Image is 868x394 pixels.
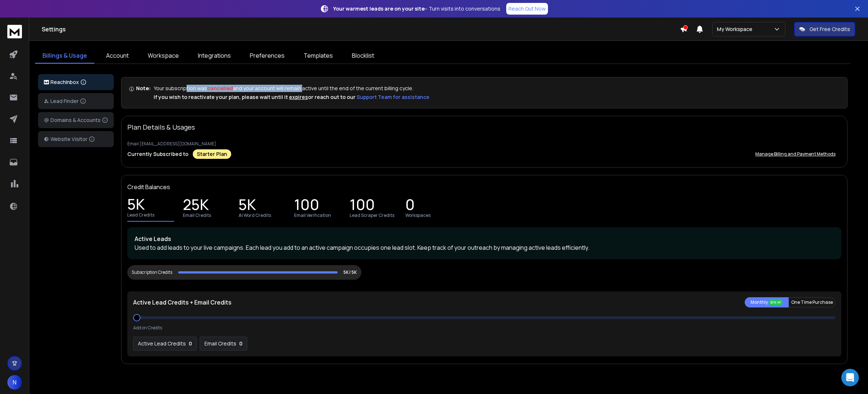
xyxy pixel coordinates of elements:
div: Open Intercom Messenger [841,369,859,386]
a: Billings & Usage [35,48,94,64]
p: Used to add leads to your live campaigns. Each lead you add to an active campaign occupies one le... [135,243,834,252]
p: AI Word Credits [238,213,271,218]
p: If you wish to reactivate your plan, please wait until it or reach out to our [154,93,429,101]
strong: Your warmest leads are on your site [333,5,425,12]
span: expires [289,93,308,100]
a: Blocklist [345,48,382,64]
button: ReachInbox [38,74,114,90]
a: Account [99,48,136,64]
p: Workspaces [405,213,431,218]
button: N [7,375,22,390]
p: 25K [183,201,209,211]
p: Lead Credits [127,212,154,218]
button: Domains & Accounts [38,112,114,128]
p: 100 [350,201,375,211]
img: logo [44,80,49,85]
p: 5K [238,201,256,211]
p: My Workspace [717,26,755,33]
p: 0 [405,201,415,211]
p: 0 [189,340,192,347]
h1: Settings [42,25,680,34]
p: Active Lead Credits [138,340,186,347]
button: Get Free Credits [794,22,855,37]
a: Reach Out Now [506,3,548,15]
a: Preferences [243,48,292,64]
a: Integrations [191,48,238,64]
p: Lead Scraper Credits [350,213,394,218]
a: Workspace [140,48,186,64]
p: Reach Out Now [508,5,546,12]
p: Email: [EMAIL_ADDRESS][DOMAIN_NAME] [127,141,841,147]
p: Manage Billing and Payment Methods [755,151,835,157]
button: Manage Billing and Payment Methods [749,147,841,161]
img: logo [7,25,22,38]
p: Get Free Credits [809,26,850,33]
p: Email Credits [183,213,211,218]
p: Credit Balances [127,183,170,191]
span: cancelled [207,85,233,92]
div: Subscription Credits [132,269,172,275]
p: 5K [127,200,145,211]
div: Starter Plan [193,149,231,159]
div: 20% off [769,299,783,306]
p: Email Credits [204,340,236,347]
button: Monthly 20% off [745,297,789,307]
button: One Time Purchase [789,297,835,307]
p: Your subscription was and your account will remain active until the end of the current billing cy... [154,85,429,92]
p: Active Leads [135,234,834,243]
p: Email Verification [294,213,331,218]
button: Support Team for assistance [357,93,429,101]
p: 100 [294,201,319,211]
button: Lead Finder [38,93,114,109]
p: Currently Subscribed to [127,150,188,158]
p: – Turn visits into conversations [333,5,500,12]
p: Plan Details & Usages [127,122,195,132]
p: Active Lead Credits + Email Credits [133,298,232,307]
button: Website Visitor [38,131,114,147]
p: 5K/ 5K [343,269,357,275]
a: Templates [296,48,340,64]
p: Note: [136,85,151,92]
p: Add on Credits [133,325,162,331]
p: 0 [239,340,243,347]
